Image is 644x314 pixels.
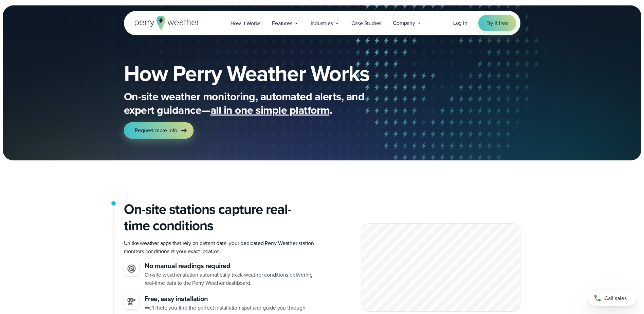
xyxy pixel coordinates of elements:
[124,63,419,84] h1: How Perry Weather Works
[231,19,261,28] span: How it Works
[124,122,194,139] a: Request more info
[145,271,317,287] p: On-site weather station automatically track weather conditions delivering real-time data to the P...
[210,102,330,118] span: all in one simple platform
[346,16,387,30] a: Case Studies
[351,19,382,28] span: Case Studies
[393,19,415,27] span: Company
[145,261,317,271] h3: No manual readings required
[145,294,317,304] h3: Free, easy installation
[124,90,395,117] p: On-site weather monitoring, automated alerts, and expert guidance— .
[478,15,516,31] a: Try it free
[124,239,317,256] p: Unlike weather apps that rely on distant data, your dedicated Perry Weather station monitors cond...
[453,19,467,27] a: Log in
[124,201,317,234] h2: On-site stations capture real-time conditions
[604,294,627,302] span: Call sales
[272,19,292,28] span: Features
[311,19,333,28] span: Industries
[225,16,266,30] a: How it Works
[135,126,178,135] span: Request more info
[486,19,508,27] span: Try it free
[588,291,636,306] a: Call sales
